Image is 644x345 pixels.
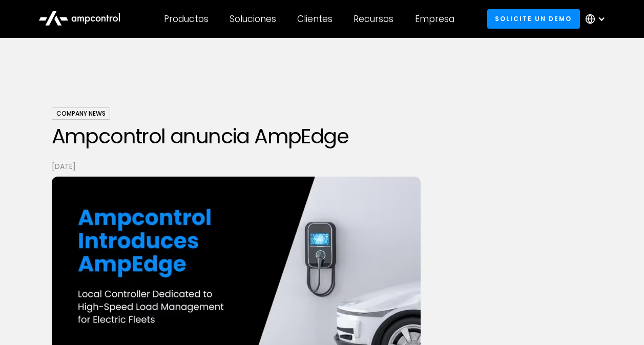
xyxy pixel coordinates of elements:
[164,13,209,25] div: Productos
[52,124,593,148] h1: Ampcontrol anuncia AmpEdge
[297,13,333,25] div: Clientes
[52,161,593,172] p: [DATE]
[487,9,580,28] a: Solicite un demo
[354,13,393,25] div: Recursos
[415,13,454,25] div: Empresa
[52,107,110,120] div: Company News
[230,13,276,25] div: Soluciones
